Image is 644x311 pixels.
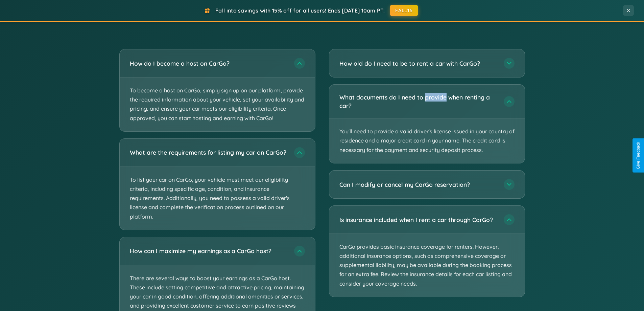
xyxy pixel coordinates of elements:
h3: How do I become a host on CarGo? [130,59,287,68]
h3: Is insurance included when I rent a car through CarGo? [339,216,497,224]
h3: Can I modify or cancel my CarGo reservation? [339,180,497,189]
h3: How old do I need to be to rent a car with CarGo? [339,59,497,68]
div: Give Feedback [636,142,641,169]
h3: What documents do I need to provide when renting a car? [339,93,497,110]
span: Fall into savings with 15% off for all users! Ends [DATE] 10am PT. [215,7,385,14]
h3: What are the requirements for listing my car on CarGo? [130,148,287,157]
button: FALL15 [390,5,418,16]
p: To list your car on CarGo, your vehicle must meet our eligibility criteria, including specific ag... [120,167,315,230]
p: To become a host on CarGo, simply sign up on our platform, provide the required information about... [120,77,315,131]
p: You'll need to provide a valid driver's license issued in your country of residence and a major c... [329,118,525,163]
h3: How can I maximize my earnings as a CarGo host? [130,247,287,255]
p: CarGo provides basic insurance coverage for renters. However, additional insurance options, such ... [329,234,525,297]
